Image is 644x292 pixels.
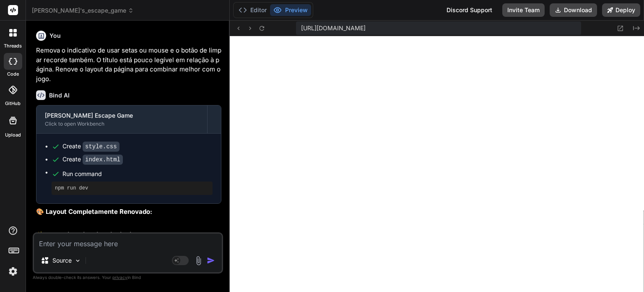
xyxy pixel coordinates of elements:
img: attachment [194,256,203,266]
img: icon [207,256,215,265]
span: [PERSON_NAME]'s_escape_game [32,6,134,15]
label: Upload [5,132,21,139]
button: [PERSON_NAME] Escape GameClick to open Workbench [36,105,207,133]
button: Preview [270,4,311,16]
span: privacy [112,275,127,280]
strong: 🎨 Layout Completamente Renovado: [36,208,152,216]
code: style.css [83,142,119,152]
div: Discord Support [441,3,497,17]
img: Pick Models [74,257,81,264]
div: Create [62,155,123,164]
p: Source [52,256,72,265]
p: Remova o indicativo de usar setas ou mouse e o botão de limpar recorde também. O título está pouc... [36,46,221,84]
span: Run command [62,170,213,178]
h6: Bind AI [49,91,70,100]
button: Editor [235,4,270,16]
div: Click to open Workbench [45,121,199,127]
button: Deploy [602,3,640,17]
img: settings [6,264,20,279]
p: Always double-check its answers. Your in Bind [33,274,223,281]
label: code [7,71,19,78]
div: [PERSON_NAME] Escape Game [45,111,199,120]
h6: You [49,32,61,40]
div: Create [62,142,119,151]
button: Invite Team [502,3,545,17]
code: index.html [83,155,123,165]
strong: ✨ Melhorias Visuais Principais: [36,231,138,239]
span: [URL][DOMAIN_NAME] [301,24,366,32]
iframe: Preview [230,36,644,292]
button: Download [550,3,597,17]
label: threads [4,42,22,50]
pre: npm run dev [55,185,209,192]
label: GitHub [5,100,21,107]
